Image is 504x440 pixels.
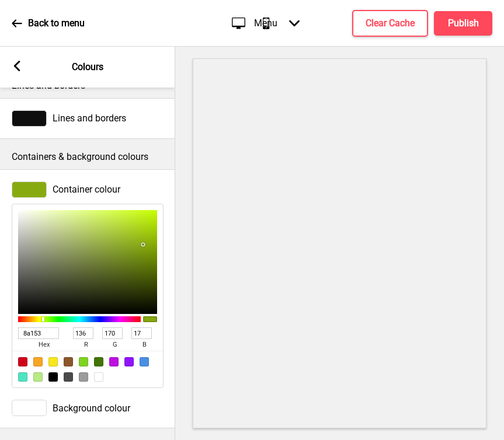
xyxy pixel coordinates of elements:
h4: Clear Cache [366,17,415,30]
p: Colours [72,61,103,74]
div: #000000 [48,372,58,382]
div: Lines and borders [12,110,164,127]
div: #8B572A [64,357,73,366]
p: Containers & background colours [12,151,164,163]
span: Background colour [53,403,130,414]
div: #F5A623 [33,357,43,366]
a: Back to menu [12,8,85,39]
span: Container colour [53,184,120,195]
div: #F8E71C [48,357,58,366]
div: #4A90E2 [140,357,149,366]
button: Clear Cache [352,10,428,37]
div: Background colour [12,400,164,416]
div: Menu [242,6,311,40]
span: r [73,339,99,351]
div: #7ED321 [79,357,88,366]
div: #4A4A4A [64,372,73,382]
span: b [131,339,157,351]
p: Back to menu [28,17,85,30]
div: #D0021B [18,357,27,366]
div: #9013FE [124,357,134,366]
span: hex [18,339,69,351]
span: Lines and borders [53,113,126,124]
div: #FFFFFF [94,372,103,382]
button: Publish [434,11,492,36]
div: #50E3C2 [18,372,27,382]
div: #9B9B9B [79,372,88,382]
h4: Publish [448,17,479,30]
span: g [102,339,128,351]
div: #B8E986 [33,372,43,382]
div: #417505 [94,357,103,366]
div: #BD10E0 [109,357,119,366]
div: Container colour [12,181,164,198]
